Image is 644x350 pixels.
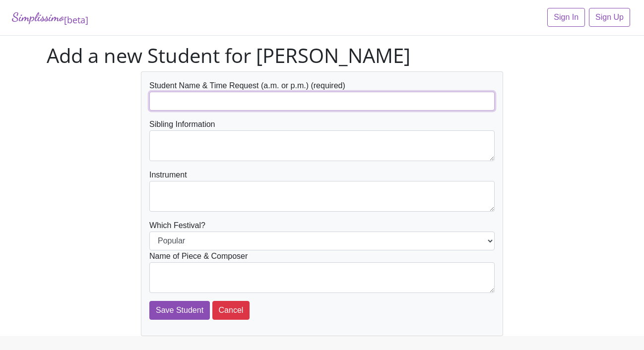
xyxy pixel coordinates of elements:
div: Student Name & Time Request (a.m. or p.m.) (required) [149,80,495,111]
button: Cancel [212,301,250,320]
sub: [beta] [64,14,88,26]
div: Name of Piece & Composer [149,250,495,293]
div: Sibling Information [149,118,495,161]
h1: Add a new Student for [PERSON_NAME] [47,44,597,67]
a: Sign In [547,8,585,27]
a: Simplissimo[beta] [12,8,88,27]
input: Save Student [149,301,210,320]
form: Which Festival? [149,80,495,320]
div: Instrument [149,169,495,212]
a: Sign Up [589,8,630,27]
